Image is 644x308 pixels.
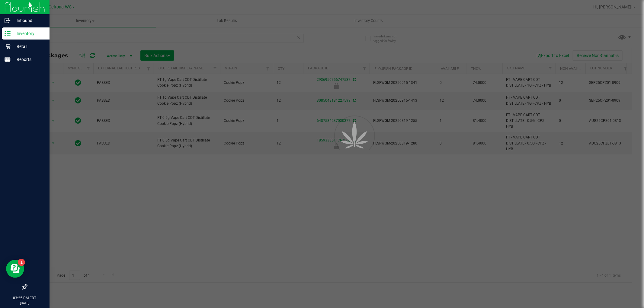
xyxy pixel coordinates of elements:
[18,259,25,266] iframe: Resource center unread badge
[5,30,11,37] inline-svg: Inventory
[6,260,24,278] iframe: Resource center
[5,43,11,49] inline-svg: Retail
[5,56,11,62] inline-svg: Reports
[3,295,47,301] p: 03:25 PM EDT
[11,30,47,37] p: Inventory
[5,17,11,24] inline-svg: Inbound
[11,43,47,50] p: Retail
[11,56,47,63] p: Reports
[11,17,47,24] p: Inbound
[3,301,47,305] p: [DATE]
